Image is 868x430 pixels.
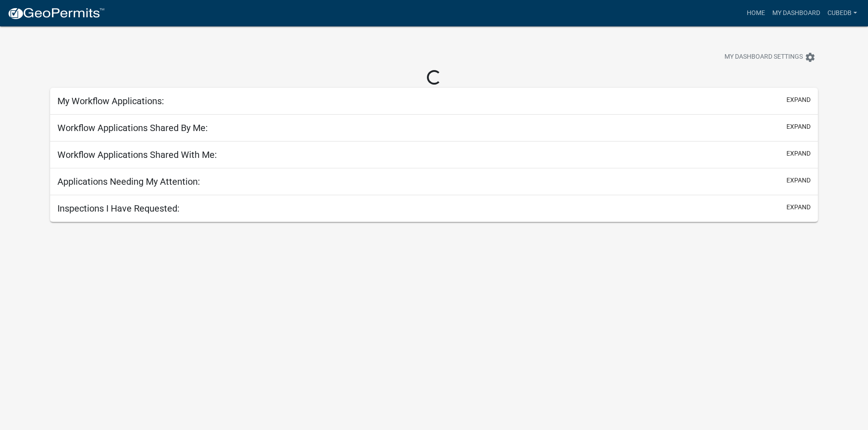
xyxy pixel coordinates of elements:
[805,52,816,63] i: settings
[786,176,811,185] button: expand
[57,149,217,160] h5: Workflow Applications Shared With Me:
[786,95,811,105] button: expand
[743,5,769,22] a: Home
[769,5,824,22] a: My Dashboard
[57,122,208,133] h5: Workflow Applications Shared By Me:
[57,96,164,106] h5: My Workflow Applications:
[57,203,180,214] h5: Inspections I Have Requested:
[824,5,861,22] a: CubedB
[717,48,823,66] button: My Dashboard Settingssettings
[786,202,811,212] button: expand
[57,176,200,187] h5: Applications Needing My Attention:
[724,52,803,63] span: My Dashboard Settings
[786,122,811,132] button: expand
[786,149,811,158] button: expand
